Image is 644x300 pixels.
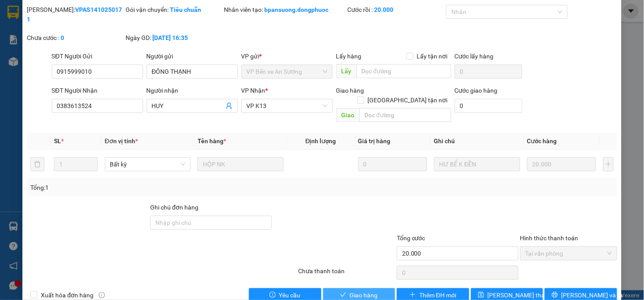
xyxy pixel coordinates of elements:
b: 0 [61,34,64,41]
div: Nhân viên tạo: [224,5,346,14]
b: bpansuong.dongphuoc [265,6,329,13]
span: Xuất hóa đơn hàng [37,290,97,300]
label: Cước giao hàng [455,87,498,94]
span: check [340,292,346,299]
span: plus [410,292,416,299]
span: Lấy hàng [336,53,362,60]
span: VP K13 [247,99,327,112]
span: Bất kỳ [110,158,186,171]
span: [GEOGRAPHIC_DATA] tận nơi [364,95,451,105]
div: SĐT Người Gửi [52,51,143,61]
span: printer [552,292,558,299]
span: save [478,292,484,299]
label: Hình thức thanh toán [520,235,579,242]
span: 10:59:15 [DATE] [19,64,54,69]
span: ----------------------------------------- [24,47,108,54]
button: plus [603,157,614,171]
strong: ĐỒNG PHƯỚC [69,5,120,12]
span: Tại văn phòng [525,247,612,260]
span: Thêm ĐH mới [419,290,456,300]
span: Cước hàng [527,137,557,145]
input: Ghi chú đơn hàng [150,216,272,230]
b: 20.000 [374,6,394,13]
span: Tên hàng [198,137,226,145]
button: delete [30,157,44,171]
span: Lấy tận nơi [414,51,451,61]
span: exclamation-circle [270,292,276,299]
span: Hotline: 19001152 [69,39,108,44]
input: 0 [358,157,427,171]
span: Tổng cước [397,235,425,242]
label: Ghi chú đơn hàng [150,204,198,211]
input: Dọc đường [360,108,451,122]
div: Cước rồi : [348,5,445,14]
div: [PERSON_NAME]: [27,5,124,24]
div: VP gửi [241,51,333,61]
div: Gói vận chuyển: [126,5,223,14]
th: Ghi chú [431,133,524,150]
span: VP Nhận [241,87,266,94]
span: Giao hàng [350,290,378,300]
label: Cước lấy hàng [455,53,494,60]
span: Định lượng [306,137,336,145]
div: Chưa cước : [27,33,124,43]
span: user-add [226,102,233,109]
div: Chưa thanh toán [297,266,396,282]
div: Người gửi [147,51,238,61]
span: Giao [336,108,360,122]
div: Người nhận [147,86,238,95]
img: logo [3,5,42,44]
b: Tiêu chuẩn [170,6,201,13]
span: [PERSON_NAME]: [3,57,95,62]
span: [PERSON_NAME] và In [561,290,623,300]
div: SĐT Người Nhận [52,86,143,95]
div: Ngày GD: [126,33,223,43]
span: Giao hàng [336,87,364,94]
span: VPK131510250002 [44,56,95,62]
span: SL [54,137,61,145]
input: 0 [527,157,596,171]
span: In ngày: [3,64,54,69]
span: Bến xe [GEOGRAPHIC_DATA] [69,14,118,25]
span: Yêu cầu [279,290,301,300]
span: Lấy [336,64,356,78]
span: [PERSON_NAME] thay đổi [488,290,558,300]
span: 01 Võ Văn Truyện, KP.1, Phường 2 [69,26,121,37]
input: Ghi Chú [434,157,520,171]
span: Đơn vị tính [105,137,138,145]
input: Cước lấy hàng [455,65,522,79]
div: Tổng: 1 [30,183,249,192]
input: Dọc đường [356,64,451,78]
input: Cước giao hàng [455,99,522,113]
span: info-circle [99,292,105,298]
b: [DATE] 16:35 [152,34,188,41]
span: VP Bến xe An Sương [247,65,327,78]
span: Giá trị hàng [358,137,391,145]
input: VD: Bàn, Ghế [198,157,284,171]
